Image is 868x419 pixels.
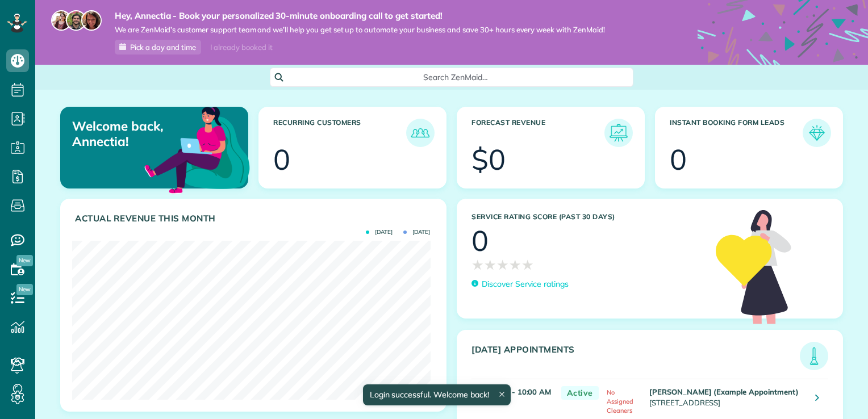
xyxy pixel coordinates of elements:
[51,10,72,31] img: maria-72a9807cf96188c08ef61303f053569d2e2a8a1cde33d635c8a3ac13582a053d.jpg
[16,284,33,295] span: New
[471,119,604,147] h3: Forecast Revenue
[607,388,633,414] span: No Assigned Cleaners
[803,345,825,367] img: icon_todays_appointments-901f7ab196bb0bea1936b74009e4eb5ffbc2d2711fa7634e0d609ed5ef32b18b.png
[115,25,605,35] span: We are ZenMaid’s customer support team and we’ll help you get set up to automate your business an...
[471,145,506,174] div: $0
[273,145,290,174] div: 0
[471,345,800,370] h3: [DATE] Appointments
[403,229,430,235] span: [DATE]
[607,121,630,144] img: icon_forecast_revenue-8c13a41c7ed35a8dcfafea3cbb826a0462acb37728057bba2d056411b612bbbe.png
[471,213,704,221] h3: Service Rating score (past 30 days)
[806,121,828,144] img: icon_form_leads-04211a6a04a5b2264e4ee56bc0799ec3eb69b7e499cbb523a139df1d13a81ae0.png
[115,10,605,22] strong: Hey, Annectia - Book your personalized 30-minute onboarding call to get started!
[484,255,496,275] span: ★
[142,94,252,204] img: dashboard_welcome-42a62b7d889689a78055ac9021e634bf52bae3f8056760290aed330b23ab8690.png
[66,10,86,31] img: jorge-587dff0eeaa6aab1f244e6dc62b8924c3b6ad411094392a53c71c6c4a576187d.jpg
[496,255,509,275] span: ★
[81,10,102,31] img: michelle-19f622bdf1676172e81f8f8fba1fb50e276960ebfe0243fe18214015130c80e4.jpg
[670,145,687,174] div: 0
[482,278,569,290] p: Discover Service ratings
[471,255,484,275] span: ★
[480,387,551,396] strong: 8:00 AM - 10:00 AM
[273,119,406,147] h3: Recurring Customers
[649,387,799,396] strong: [PERSON_NAME] (Example Appointment)
[16,255,33,266] span: New
[72,119,187,149] p: Welcome back, Annectia!
[561,386,599,400] span: Active
[362,384,510,405] div: Login successful. Welcome back!
[75,213,435,224] h3: Actual Revenue this month
[509,255,521,275] span: ★
[115,40,201,55] a: Pick a day and time
[471,278,569,290] a: Discover Service ratings
[521,255,534,275] span: ★
[409,121,432,144] img: icon_recurring_customers-cf858462ba22bcd05b5a5880d41d6543d210077de5bb9ebc9590e49fd87d84ed.png
[366,229,393,235] span: [DATE]
[130,43,196,52] span: Pick a day and time
[471,227,489,255] div: 0
[670,119,803,147] h3: Instant Booking Form Leads
[203,40,279,55] div: I already booked it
